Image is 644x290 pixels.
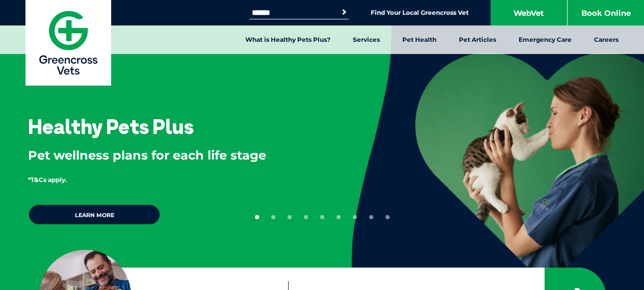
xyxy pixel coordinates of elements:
[28,147,318,164] p: Pet wellness plans for each life stage
[391,25,448,54] a: Pet Health
[353,215,357,219] button: 7 of 9
[255,215,259,219] button: 1 of 9
[385,215,390,219] button: 9 of 9
[28,176,67,183] span: *T&Cs apply.
[234,25,342,54] a: What is Healthy Pets Plus?
[28,204,161,225] a: Learn more
[369,215,373,219] button: 8 of 9
[507,25,583,54] a: Emergency Care
[304,215,308,219] button: 4 of 9
[320,215,324,219] button: 5 of 9
[28,116,194,137] h3: Healthy Pets Plus
[288,215,292,219] button: 3 of 9
[271,215,275,219] button: 2 of 9
[371,9,469,17] a: Find Your Local Greencross Vet
[337,215,341,219] button: 6 of 9
[342,25,391,54] a: Services
[339,7,349,17] button: Search
[448,25,507,54] a: Pet Articles
[583,25,630,54] a: Careers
